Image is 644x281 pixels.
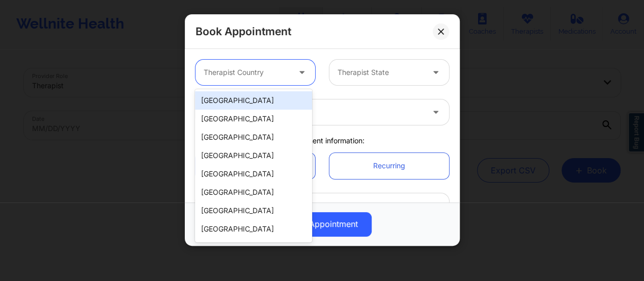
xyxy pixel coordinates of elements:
[195,220,312,238] div: [GEOGRAPHIC_DATA]
[195,110,312,128] div: [GEOGRAPHIC_DATA]
[195,146,312,165] div: [GEOGRAPHIC_DATA]
[195,24,291,38] h2: Book Appointment
[195,153,315,179] a: Single
[273,212,372,237] button: Book Appointment
[195,128,312,146] div: [GEOGRAPHIC_DATA]
[188,136,456,146] div: Appointment information:
[329,153,449,179] a: Recurring
[195,201,312,220] div: [GEOGRAPHIC_DATA]
[195,165,312,183] div: [GEOGRAPHIC_DATA]
[195,91,312,110] div: [GEOGRAPHIC_DATA]
[195,183,312,201] div: [GEOGRAPHIC_DATA]
[195,238,312,257] div: [GEOGRAPHIC_DATA]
